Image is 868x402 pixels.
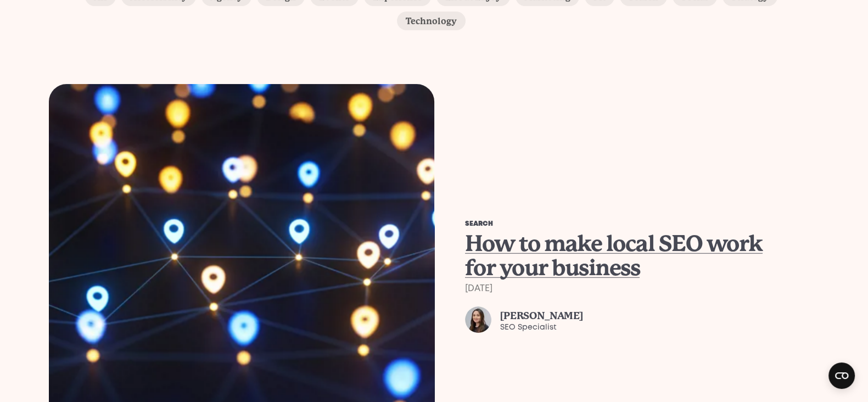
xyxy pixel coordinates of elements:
[500,322,583,333] div: SEO Specialist
[828,362,855,389] button: Open CMP widget
[465,221,789,227] div: Search
[397,12,466,30] label: Technology
[465,306,491,333] img: Laura Fletcher
[465,284,789,293] div: [DATE]
[500,309,583,322] div: [PERSON_NAME]
[465,231,763,281] span: How to make local SEO work for your business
